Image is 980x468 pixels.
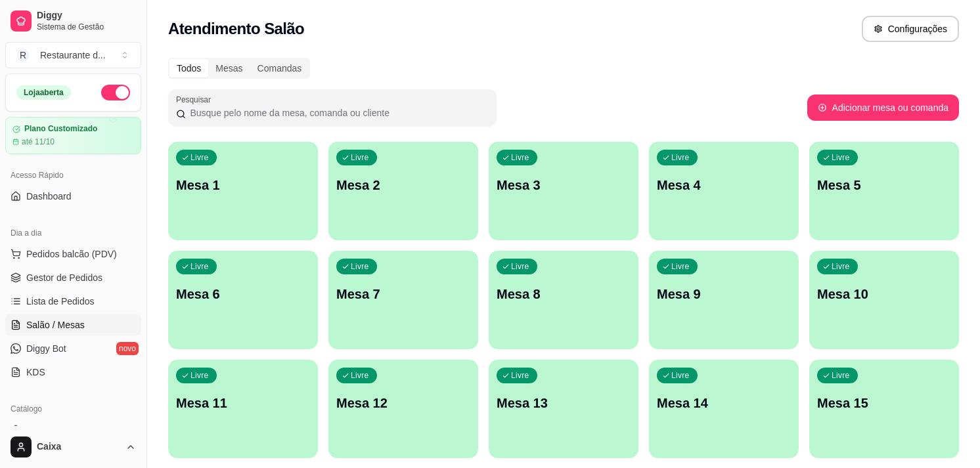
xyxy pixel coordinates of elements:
[336,394,470,412] p: Mesa 12
[5,42,141,68] button: Select a team
[5,267,141,288] a: Gestor de Pedidos
[22,137,55,147] article: até 11/10
[511,261,529,272] p: Livre
[190,370,209,381] p: Livre
[190,261,209,272] p: Livre
[5,362,141,383] a: KDS
[832,261,850,272] p: Livre
[176,285,310,303] p: Mesa 6
[497,176,631,194] p: Mesa 3
[26,366,45,379] span: KDS
[336,176,470,194] p: Mesa 2
[37,441,120,453] span: Caixa
[168,142,318,240] button: LivreMesa 1
[862,16,959,42] button: Configurações
[16,49,30,62] span: R
[168,360,318,458] button: LivreMesa 11
[176,94,215,105] label: Pesquisar
[489,360,638,458] button: LivreMesa 13
[37,22,136,32] span: Sistema de Gestão
[208,59,250,77] div: Mesas
[497,394,631,412] p: Mesa 13
[5,165,141,186] div: Acesso Rápido
[5,314,141,335] a: Salão / Mesas
[5,5,141,37] a: DiggySistema de Gestão
[657,285,791,303] p: Mesa 9
[186,106,489,119] input: Pesquisar
[40,49,106,62] div: Restaurante d ...
[5,338,141,359] a: Diggy Botnovo
[5,223,141,244] div: Dia a dia
[809,251,959,349] button: LivreMesa 10
[807,95,959,121] button: Adicionar mesa ou comanda
[511,370,529,381] p: Livre
[5,398,141,419] div: Catálogo
[26,271,102,284] span: Gestor de Pedidos
[5,244,141,265] button: Pedidos balcão (PDV)
[26,342,66,355] span: Diggy Bot
[328,142,478,240] button: LivreMesa 2
[16,85,71,100] div: Loja aberta
[5,117,141,154] a: Plano Customizadoaté 11/10
[832,152,850,163] p: Livre
[817,394,951,412] p: Mesa 15
[809,360,959,458] button: LivreMesa 15
[26,295,95,308] span: Lista de Pedidos
[351,152,369,163] p: Livre
[101,85,130,100] button: Alterar Status
[176,394,310,412] p: Mesa 11
[5,431,141,463] button: Caixa
[489,142,638,240] button: LivreMesa 3
[351,370,369,381] p: Livre
[817,285,951,303] p: Mesa 10
[817,176,951,194] p: Mesa 5
[37,10,136,22] span: Diggy
[26,190,72,203] span: Dashboard
[649,251,799,349] button: LivreMesa 9
[657,176,791,194] p: Mesa 4
[649,360,799,458] button: LivreMesa 14
[671,261,690,272] p: Livre
[169,59,208,77] div: Todos
[809,142,959,240] button: LivreMesa 5
[168,18,304,39] h2: Atendimento Salão
[190,152,209,163] p: Livre
[26,318,85,331] span: Salão / Mesas
[351,261,369,272] p: Livre
[489,251,638,349] button: LivreMesa 8
[5,291,141,312] a: Lista de Pedidos
[5,419,141,440] a: Produtos
[671,152,690,163] p: Livre
[168,251,318,349] button: LivreMesa 6
[497,285,631,303] p: Mesa 8
[26,247,117,261] span: Pedidos balcão (PDV)
[26,423,63,436] span: Produtos
[5,186,141,207] a: Dashboard
[336,285,470,303] p: Mesa 7
[328,251,478,349] button: LivreMesa 7
[832,370,850,381] p: Livre
[24,124,97,134] article: Plano Customizado
[176,176,310,194] p: Mesa 1
[250,59,309,77] div: Comandas
[671,370,690,381] p: Livre
[657,394,791,412] p: Mesa 14
[328,360,478,458] button: LivreMesa 12
[649,142,799,240] button: LivreMesa 4
[511,152,529,163] p: Livre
